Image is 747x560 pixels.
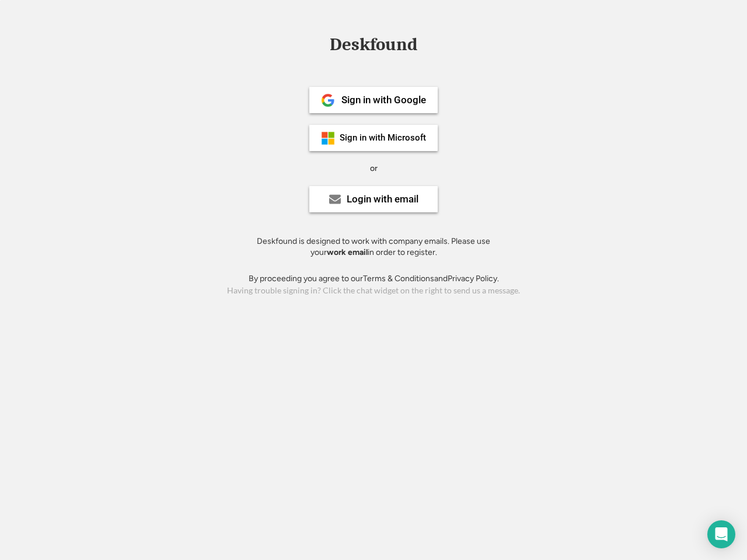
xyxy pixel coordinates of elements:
a: Privacy Policy. [448,274,499,283]
strong: work email [327,247,368,257]
div: Open Intercom Messenger [707,520,735,548]
div: or [370,163,378,174]
div: Deskfound is designed to work with company emails. Please use your in order to register. [242,236,505,258]
div: Login with email [347,194,418,204]
div: Sign in with Microsoft [340,134,426,142]
img: ms-symbollockup_mssymbol_19.png [321,131,335,145]
img: 1024px-Google__G__Logo.svg.png [321,93,335,107]
a: Terms & Conditions [363,274,434,283]
div: Deskfound [324,36,423,54]
div: By proceeding you agree to our and [249,273,499,285]
div: Sign in with Google [341,95,426,105]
